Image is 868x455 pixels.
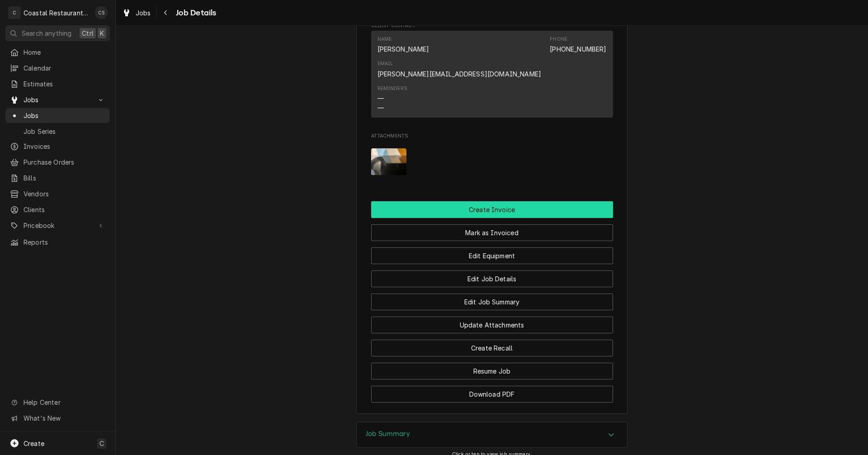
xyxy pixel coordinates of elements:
div: Reminders [377,85,407,113]
span: K [100,28,104,38]
a: Clients [5,202,110,217]
span: Help Center [24,398,104,407]
button: Search anythingCtrlK [5,25,110,41]
span: Home [24,47,105,57]
a: [PERSON_NAME][EMAIL_ADDRESS][DOMAIN_NAME] [377,70,542,78]
div: Client Contact [371,22,613,121]
a: Estimates [5,76,110,91]
div: Coastal Restaurant Repair [24,8,90,18]
div: Button Group Row [371,310,613,333]
span: Bills [24,173,105,183]
button: Edit Equipment [371,247,613,264]
div: Name [377,36,429,54]
span: Purchase Orders [24,157,105,167]
span: Jobs [24,95,92,104]
div: Name [377,36,392,43]
a: Job Series [5,124,110,139]
span: Vendors [24,189,105,199]
button: Edit Job Summary [371,294,613,310]
a: Invoices [5,139,110,154]
span: Attachments [371,133,613,140]
button: Create Invoice [371,201,613,218]
div: C [8,6,21,19]
div: Contact [371,31,613,117]
div: Job Summary [356,422,627,448]
div: Button Group Row [371,379,613,403]
div: Button Group Row [371,264,613,287]
span: Job Details [173,7,217,19]
div: Accordion Header [357,422,627,448]
div: CS [95,6,108,19]
a: Jobs [5,108,110,123]
div: Reminders [377,85,407,92]
a: Reports [5,235,110,250]
div: Button Group Row [371,356,613,379]
a: Go to Pricebook [5,218,110,233]
div: [PERSON_NAME] [377,44,429,54]
a: Jobs [118,5,155,20]
div: Chris Sockriter's Avatar [95,6,108,19]
div: Button Group Row [371,201,613,218]
span: Pricebook [24,221,92,230]
span: Jobs [136,8,151,18]
div: Button Group Row [371,333,613,356]
span: Invoices [24,142,105,151]
button: Download PDF [371,386,613,403]
span: Attachments [371,141,613,182]
button: Update Attachments [371,317,613,333]
div: Attachments [371,133,613,182]
button: Mark as Invoiced [371,224,613,241]
span: Search anything [22,28,71,38]
div: Button Group Row [371,241,613,264]
div: Phone [550,36,567,43]
span: Ctrl [82,28,94,38]
button: Navigate back [159,5,173,20]
a: Purchase Orders [5,155,110,170]
div: Email [377,60,393,67]
a: [PHONE_NUMBER] [550,45,606,53]
span: Clients [24,205,105,214]
a: Go to Jobs [5,92,110,107]
span: Reports [24,237,105,247]
a: Go to Help Center [5,395,110,410]
span: What's New [24,413,104,423]
a: Calendar [5,61,110,76]
button: Accordion Details Expand Trigger [357,422,627,448]
button: Create Recall [371,340,613,356]
img: ldZetNkjQaKlunHYK9cn [371,148,407,175]
h3: Job Summary [366,430,410,438]
div: — [377,94,384,103]
div: Button Group [371,201,613,403]
span: Jobs [24,111,105,120]
span: Estimates [24,79,105,89]
button: Edit Job Details [371,270,613,287]
span: Create [24,440,44,447]
div: Phone [550,36,606,54]
a: Vendors [5,186,110,201]
button: Resume Job [371,363,613,379]
span: C [99,439,104,448]
div: Client Contact List [371,31,613,121]
div: Button Group Row [371,218,613,241]
div: Email [377,60,542,78]
div: Button Group Row [371,287,613,310]
a: Bills [5,171,110,185]
a: Go to What's New [5,411,110,426]
div: — [377,103,384,113]
a: Home [5,45,110,60]
span: Job Series [24,127,105,136]
span: Calendar [24,63,105,73]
